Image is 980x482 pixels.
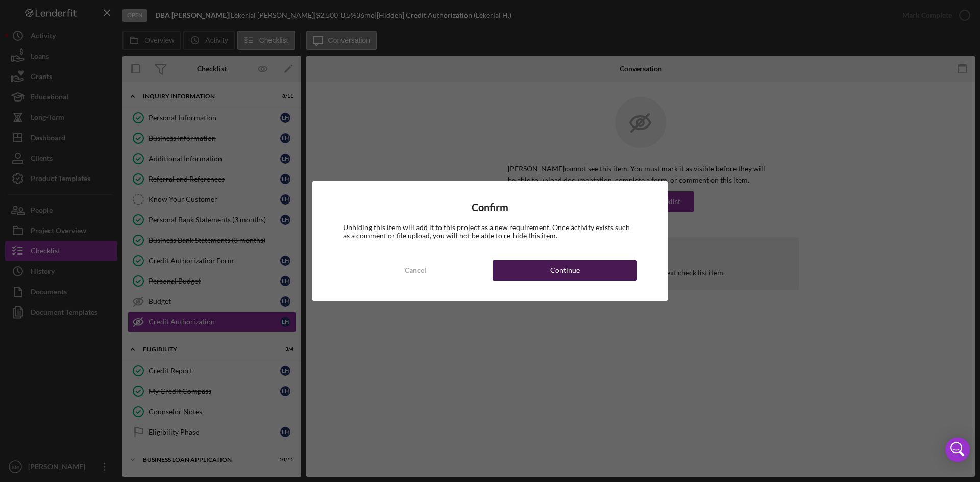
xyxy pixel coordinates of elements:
[945,437,970,462] div: Open Intercom Messenger
[550,260,580,281] div: Continue
[343,201,637,213] h4: Confirm
[343,260,487,281] button: Cancel
[405,260,426,281] div: Cancel
[493,260,637,281] button: Continue
[343,223,637,240] div: Unhiding this item will add it to this project as a new requirement. Once activity exists such as...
